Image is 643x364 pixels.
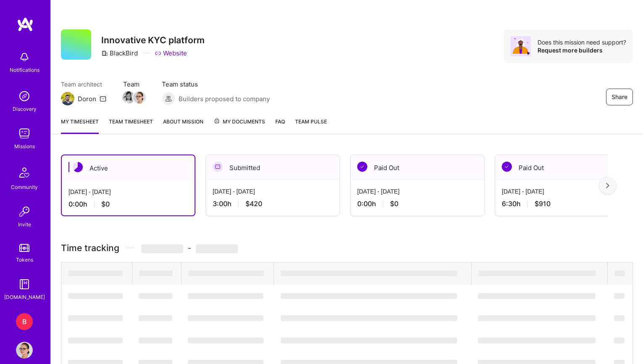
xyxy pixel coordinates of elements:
span: ‌ [614,270,625,276]
img: Paid Out [502,162,512,172]
img: Submitted [213,162,223,172]
span: ‌ [614,293,625,299]
img: Paid Out [357,162,367,172]
span: Team status [162,80,270,89]
a: FAQ [275,117,285,134]
span: ‌ [188,270,264,276]
span: ‌ [141,244,183,253]
h3: Innovative KYC platform [101,35,205,45]
img: guide book [16,276,33,293]
img: tokens [19,244,29,252]
img: logo [17,17,34,32]
div: Notifications [10,65,40,74]
img: Builders proposed to company [162,92,175,105]
span: ‌ [614,315,625,321]
i: icon Mail [100,95,106,102]
div: [DOMAIN_NAME] [4,293,45,301]
span: $0 [390,199,398,208]
span: ‌ [68,270,123,276]
a: About Mission [163,117,203,134]
i: icon CompanyGray [101,50,108,57]
button: Share [606,89,633,105]
span: ‌ [478,270,596,276]
span: ‌ [68,293,123,299]
a: User Avatar [14,342,35,359]
span: ‌ [68,315,123,321]
img: Active [73,162,83,172]
span: ‌ [281,338,457,343]
span: ‌ [478,293,596,299]
img: discovery [16,88,33,105]
span: ‌ [139,293,172,299]
span: ‌ [614,338,625,343]
span: ‌ [281,270,457,276]
div: Paid Out [350,155,484,181]
span: - [141,243,238,253]
div: BlackBird [101,49,138,58]
span: ‌ [68,338,123,343]
div: Request more builders [538,46,626,54]
img: Avatar [511,36,531,56]
span: ‌ [188,338,264,343]
span: ‌ [196,244,238,253]
img: Team Member Avatar [122,91,135,104]
img: Community [14,162,34,183]
img: Invite [16,203,33,220]
span: ‌ [281,315,457,321]
a: Team Member Avatar [134,90,145,105]
h3: Time tracking [61,243,633,253]
span: ‌ [188,315,264,321]
div: Invite [18,220,31,229]
div: Doron [78,94,96,103]
span: Team Pulse [295,118,327,125]
span: Team [123,80,145,89]
a: Team Member Avatar [123,90,134,105]
a: Team timesheet [109,117,153,134]
img: bell [16,49,33,65]
div: 6:30 h [502,199,622,208]
div: Discovery [13,105,37,113]
div: [DATE] - [DATE] [69,188,188,196]
a: My timesheet [61,117,99,134]
span: ‌ [281,293,457,299]
span: ‌ [478,315,596,321]
div: Active [62,155,195,181]
div: [DATE] - [DATE] [502,187,622,196]
div: Missions [14,142,35,151]
div: 0:00 h [69,200,188,209]
div: [DATE] - [DATE] [213,187,333,196]
div: [DATE] - [DATE] [357,187,477,196]
div: Does this mission need support? [538,38,626,46]
div: Submitted [206,155,340,181]
div: Community [11,183,38,191]
a: Team Pulse [295,117,327,134]
span: $0 [101,200,110,209]
a: B [14,313,35,330]
div: Paid Out [495,155,629,181]
span: My Documents [213,117,265,126]
a: My Documents [213,117,265,134]
span: $420 [245,199,262,208]
img: User Avatar [16,342,33,359]
span: Builders proposed to company [179,94,270,103]
span: ‌ [478,338,596,343]
div: Tokens [16,255,33,264]
span: $910 [535,199,551,208]
span: ‌ [139,315,172,321]
img: teamwork [16,125,33,142]
span: Team architect [61,80,106,89]
img: Team Member Avatar [133,91,146,104]
div: 0:00 h [357,199,477,208]
img: right [606,183,609,189]
div: B [16,313,33,330]
span: ‌ [139,338,172,343]
span: ‌ [188,293,264,299]
span: Share [611,93,627,101]
img: Team Architect [61,92,74,105]
div: 3:00 h [213,199,333,208]
a: Website [155,49,187,58]
span: ‌ [139,270,173,276]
